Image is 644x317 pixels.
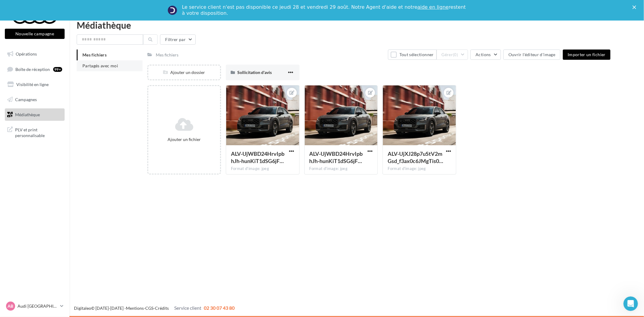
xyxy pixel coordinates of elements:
[15,97,37,102] span: Campagnes
[4,48,66,60] a: Opérations
[16,51,37,56] span: Opérations
[388,166,451,171] div: Format d'image: jpeg
[231,150,284,164] span: ALV-UjWBD24HrvIpbhJh-hunKiT1dSG6jFhG8RzaS6a8zpejI5fM6MZ8
[148,69,220,75] div: Ajouter un dossier
[126,306,144,311] a: Mentions
[633,5,639,9] div: Fermer
[16,82,49,87] span: Visibilité en ligne
[623,296,638,311] iframe: Intercom live chat
[417,4,448,10] a: aide en ligne
[168,5,177,15] img: Profile image for Service-Client
[453,52,458,57] span: (0)
[156,52,178,58] div: Mes fichiers
[182,4,467,16] div: Le service client n'est pas disponible ce jeudi 28 et vendredi 29 août. Notre Agent d'aide et not...
[563,50,610,60] button: Importer un fichier
[18,303,58,309] p: Audi [GEOGRAPHIC_DATA]
[309,150,363,164] span: ALV-UjWBD24HrvIpbhJh-hunKiT1dSG6jFhG8RzaS6a8zpejI5fM6MZ8
[155,306,169,311] a: Crédits
[8,303,14,309] span: AB
[437,50,468,60] button: Gérer(0)
[15,112,40,117] span: Médiathèque
[204,305,235,311] span: 02 30 07 43 80
[309,166,373,171] div: Format d'image: jpeg
[145,306,153,311] a: CGS
[160,34,196,45] button: Filtrer par
[470,50,501,60] button: Actions
[77,21,637,30] div: Médiathèque
[388,150,443,164] span: ALV-UjXJ28p7uStV2mGsd_f3ax0c6JMgTis0PWZCpGv8m6Ggh_S7th_x
[151,136,218,142] div: Ajouter un fichier
[53,67,62,72] div: 99+
[174,305,201,311] span: Service client
[15,126,62,139] span: PLV et print personnalisable
[82,63,118,68] span: Partagés avec moi
[476,52,491,57] span: Actions
[231,166,294,171] div: Format d'image: jpeg
[82,52,107,57] span: Mes fichiers
[74,306,91,311] a: Digitaleo
[503,50,560,60] button: Ouvrir l'éditeur d'image
[74,306,235,311] span: © [DATE]-[DATE] - - -
[568,52,606,57] span: Importer un fichier
[4,78,66,91] a: Visibilité en ligne
[237,70,272,75] span: Sollicitation d'avis
[388,50,436,60] button: Tout sélectionner
[4,63,66,76] a: Boîte de réception99+
[4,93,66,106] a: Campagnes
[5,300,65,312] a: AB Audi [GEOGRAPHIC_DATA]
[5,29,65,39] button: Nouvelle campagne
[4,108,66,121] a: Médiathèque
[4,123,66,141] a: PLV et print personnalisable
[15,66,50,72] span: Boîte de réception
